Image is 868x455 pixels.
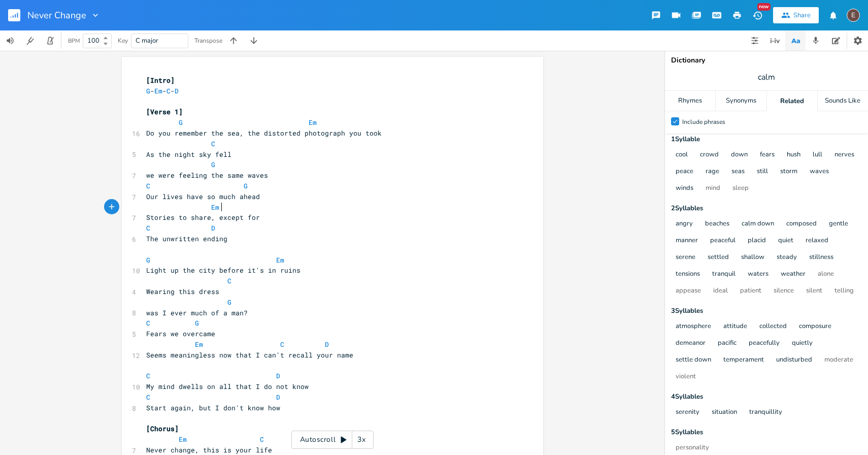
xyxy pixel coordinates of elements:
button: waters [748,270,769,279]
button: nerves [834,151,854,159]
button: collected [759,322,787,331]
span: was I ever much of a man? [146,308,248,317]
button: serenity [676,408,699,417]
button: demeanor [676,339,706,348]
button: peace [676,168,693,176]
button: ideal [713,287,728,296]
span: G [244,181,248,190]
button: relaxed [806,237,828,245]
div: Transpose [194,38,222,44]
button: winds [676,184,693,193]
span: Start again, but I don't know how [146,403,280,412]
button: moderate [824,356,853,365]
button: New [747,6,767,24]
div: BPM [68,38,80,44]
span: C [146,223,150,233]
span: D [276,393,280,402]
button: beaches [705,220,729,229]
button: shallow [741,253,764,262]
button: weather [781,270,806,279]
button: temperament [723,356,764,365]
button: tranquillity [749,408,782,417]
span: Em [179,435,187,444]
span: Our lives have so much ahead [146,192,260,201]
span: we were feeling the same waves [146,171,268,180]
span: [Intro] [146,76,175,85]
button: rage [706,168,719,176]
div: 4 Syllable s [671,394,862,400]
span: calm [758,72,775,83]
span: C [260,435,264,444]
button: E [847,4,860,27]
button: undisturbed [776,356,812,365]
button: silence [774,287,794,296]
div: New [757,3,771,11]
span: D [211,223,215,233]
button: tranquil [712,270,736,279]
span: C major [136,36,158,45]
span: Do you remember the sea, the distorted photograph you took [146,128,382,138]
button: personality [676,444,709,452]
span: G [211,160,215,169]
span: Fears we overcame [146,329,215,338]
button: stillness [809,253,833,262]
span: G [179,118,183,127]
button: quiet [778,237,793,245]
button: lull [813,151,822,159]
button: pacific [718,339,737,348]
span: [Verse 1] [146,107,183,116]
span: C [146,181,150,190]
span: C [280,340,284,349]
span: G [146,86,150,95]
button: appease [676,287,701,296]
button: crowd [700,151,719,159]
span: My mind dwells on all that I do not know [146,382,309,391]
span: Em [211,203,219,212]
div: Sounds Like [818,91,868,111]
span: G [195,318,199,328]
div: edward [847,9,860,22]
button: violent [676,373,696,381]
button: serene [676,253,695,262]
button: still [757,168,768,176]
button: steady [777,253,797,262]
button: fears [760,151,775,159]
div: 1 Syllable [671,136,862,143]
span: D [276,371,280,380]
span: Em [195,340,203,349]
span: C [146,371,150,380]
button: attitude [723,322,747,331]
button: peacefully [749,339,780,348]
span: Light up the city before it's in ruins [146,266,301,275]
button: patient [740,287,761,296]
button: telling [834,287,854,296]
div: Key [118,38,128,44]
button: calm down [742,220,774,229]
div: Include phrases [682,119,725,125]
span: D [175,86,179,95]
span: Stories to share, except for [146,213,260,222]
span: C [166,86,171,95]
div: Synonyms [716,91,766,111]
span: C [211,139,215,148]
button: sleep [732,184,749,193]
button: placid [748,237,766,245]
button: mind [706,184,720,193]
span: C [146,393,150,402]
button: composed [786,220,817,229]
span: C [146,318,150,328]
button: situation [712,408,737,417]
button: Share [773,7,819,23]
button: waves [810,168,829,176]
div: 3 Syllable s [671,308,862,314]
div: Rhymes [665,91,715,111]
span: As the night sky fell [146,150,240,159]
span: Seems meaningless now that I can't recall your name [146,350,353,360]
button: gentle [829,220,848,229]
button: settle down [676,356,711,365]
span: [Chorus] [146,424,179,433]
button: composure [799,322,831,331]
div: Autoscroll [291,431,374,449]
span: G [227,298,231,307]
div: Related [767,91,817,111]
